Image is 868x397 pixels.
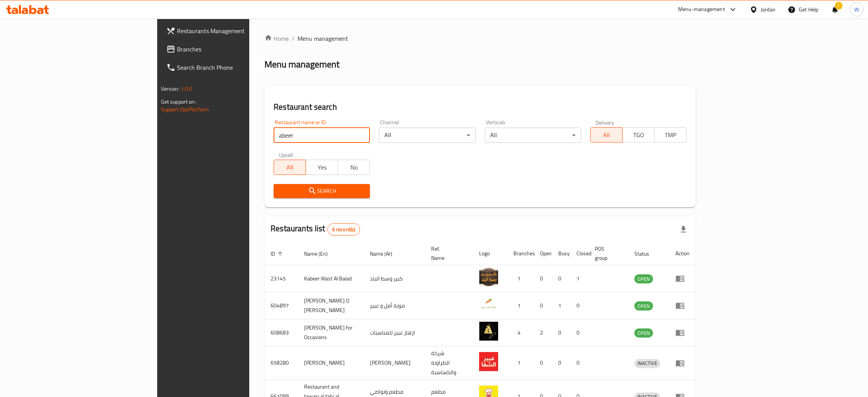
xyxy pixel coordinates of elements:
[594,130,620,141] span: All
[634,329,653,338] span: OPEN
[534,265,552,292] td: 0
[854,5,859,14] span: W
[364,292,425,319] td: مونة أمل و عبير
[341,162,367,173] span: No
[271,223,360,235] h2: Restaurants list
[425,346,473,380] td: شركة الطراونة والكساسبة
[298,346,364,380] td: [PERSON_NAME]
[507,242,534,265] th: Branches
[622,127,655,142] button: TGO
[298,292,364,319] td: [PERSON_NAME] O [PERSON_NAME]
[654,127,686,142] button: TMP
[161,104,209,114] a: Support.OpsPlatform
[634,274,653,283] div: OPEN
[552,265,570,292] td: 0
[479,352,498,371] img: Abeer Al Shafa
[160,22,302,40] a: Restaurants Management
[473,242,507,265] th: Logo
[634,249,659,258] span: Status
[761,5,776,14] div: Jordan
[595,244,620,263] span: POS group
[379,128,475,143] div: All
[534,319,552,346] td: 2
[274,128,370,143] input: Search for restaurant name or ID..
[534,292,552,319] td: 0
[479,267,498,287] img: Kabeer Wast Al Balad
[590,127,623,142] button: All
[306,160,338,175] button: Yes
[534,242,552,265] th: Open
[274,184,370,198] button: Search
[552,319,570,346] td: 0
[634,359,660,368] span: INACTIVE
[634,302,653,311] span: OPEN
[634,301,653,311] div: OPEN
[674,220,693,239] div: Export file
[675,359,690,368] div: Menu
[161,84,180,94] span: Version:
[678,5,725,14] div: Menu-management
[507,319,534,346] td: 4
[596,120,615,125] label: Delivery
[570,346,589,380] td: 0
[277,162,303,173] span: All
[160,58,302,77] a: Search Branch Phone
[507,346,534,380] td: 1
[552,242,570,265] th: Busy
[298,34,348,43] span: Menu management
[264,58,339,70] h2: Menu management
[570,265,589,292] td: 1
[431,244,463,263] span: Ref. Name
[271,249,285,258] span: ID
[160,40,302,58] a: Branches
[634,275,653,283] span: OPEN
[364,346,425,380] td: [PERSON_NAME]
[309,162,335,173] span: Yes
[570,292,589,319] td: 0
[177,63,296,72] span: Search Branch Phone
[298,319,364,346] td: [PERSON_NAME] for Occasions
[181,84,193,94] span: 1.0.0
[479,322,498,341] img: Abeer Flowers for Occasions
[552,292,570,319] td: 1
[658,130,683,141] span: TMP
[328,226,360,233] span: 6 record(s)
[570,319,589,346] td: 0
[274,101,686,113] h2: Restaurant search
[364,319,425,346] td: ازهار عبير للمناسبات
[479,295,498,314] img: Monet Amal O Abeer
[177,26,296,35] span: Restaurants Management
[675,301,690,310] div: Menu
[675,274,690,283] div: Menu
[364,265,425,292] td: كبير وسط البلد
[264,34,696,43] nav: breadcrumb
[485,128,581,143] div: All
[280,186,364,196] span: Search
[552,346,570,380] td: 0
[626,130,651,141] span: TGO
[675,328,690,337] div: Menu
[570,242,589,265] th: Closed
[507,292,534,319] td: 1
[274,160,306,175] button: All
[304,249,338,258] span: Name (En)
[298,265,364,292] td: Kabeer Wast Al Balad
[338,160,370,175] button: No
[534,346,552,380] td: 0
[507,265,534,292] td: 1
[669,242,696,265] th: Action
[161,97,196,107] span: Get support on:
[177,45,296,54] span: Branches
[370,249,402,258] span: Name (Ar)
[279,152,293,157] label: Upsell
